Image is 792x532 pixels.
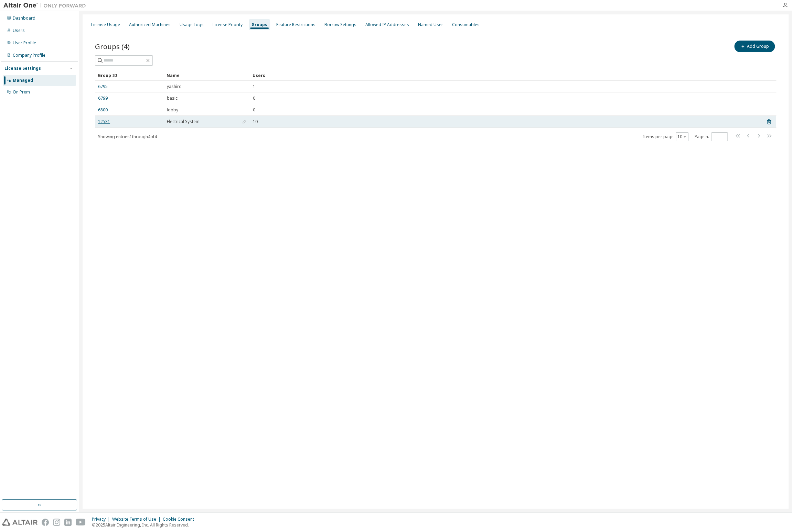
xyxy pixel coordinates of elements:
div: Usage Logs [180,22,204,27]
div: Named User [418,22,443,27]
img: Altair One [3,2,89,9]
button: Add Group [734,41,775,52]
div: License Settings [4,66,41,71]
div: Dashboard [13,15,35,21]
div: Authorized Machines [129,22,171,27]
div: Borrow Settings [324,22,356,27]
button: 10 [677,134,687,140]
div: User Profile [13,40,36,46]
a: 6799 [98,96,108,101]
span: 10 [253,119,258,124]
div: Feature Restrictions [276,22,315,27]
div: Managed [13,78,33,83]
a: 6800 [98,107,108,113]
span: Showing entries 1 through 4 of 4 [98,134,157,140]
img: youtube.svg [76,519,86,526]
span: 0 [253,96,255,101]
img: instagram.svg [53,519,60,526]
div: License Usage [91,22,120,27]
div: Website Terms of Use [112,517,163,522]
div: Privacy [92,517,112,522]
div: Groups [251,22,267,27]
span: yashiro [167,84,182,89]
div: Allowed IP Addresses [365,22,409,27]
span: 0 [253,107,255,113]
div: Company Profile [13,53,45,58]
img: altair_logo.svg [2,519,38,526]
div: License Priority [213,22,243,27]
span: 1 [253,84,255,89]
div: Users [13,28,25,33]
span: Page n. [695,132,728,141]
span: Electrical System [167,119,200,124]
div: Cookie Consent [163,517,198,522]
a: 6795 [98,84,108,89]
img: linkedin.svg [64,519,72,526]
span: lobby [167,107,178,113]
div: Consumables [452,22,480,27]
a: 12531 [98,119,110,124]
div: Users [253,70,757,81]
span: Items per page [643,132,688,141]
img: facebook.svg [42,519,49,526]
span: basic [167,96,178,101]
p: © 2025 Altair Engineering, Inc. All Rights Reserved. [92,522,198,528]
div: Group ID [98,70,161,81]
div: On Prem [13,89,30,95]
div: Name [167,70,247,81]
span: Groups (4) [95,42,130,51]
